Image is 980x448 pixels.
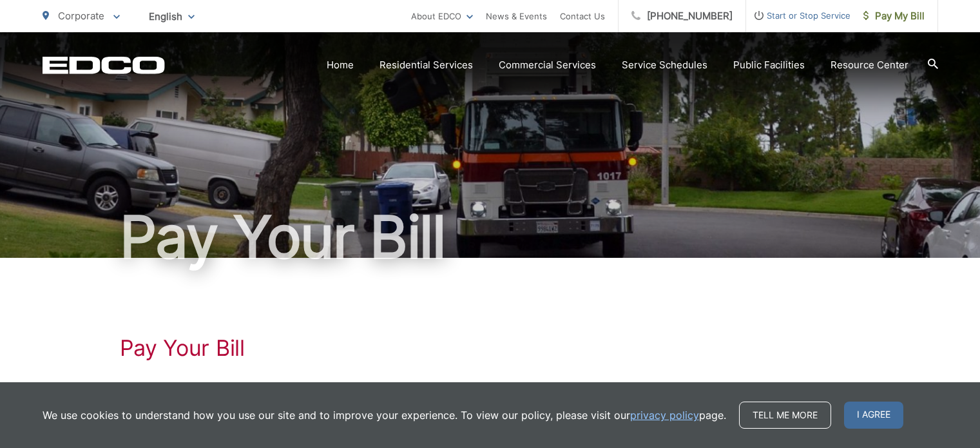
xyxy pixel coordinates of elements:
[733,57,805,73] a: Public Facilities
[327,57,354,73] a: Home
[43,56,165,74] a: EDCD logo. Return to the homepage.
[380,57,473,73] a: Residential Services
[411,8,473,24] a: About EDCO
[139,5,204,28] span: English
[58,10,104,22] span: Corporate
[863,8,925,24] span: Pay My Bill
[120,380,168,396] a: Click Here
[43,407,726,423] p: We use cookies to understand how you use our site and to improve your experience. To view our pol...
[43,205,938,269] h1: Pay Your Bill
[622,57,707,73] a: Service Schedules
[486,8,547,24] a: News & Events
[120,335,861,361] h1: Pay Your Bill
[120,380,861,396] p: to View, Pay, and Manage Your Bill Online
[499,57,596,73] a: Commercial Services
[844,402,903,429] span: I agree
[630,407,699,423] a: privacy policy
[739,402,831,429] a: Tell me more
[831,57,908,73] a: Resource Center
[560,8,605,24] a: Contact Us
